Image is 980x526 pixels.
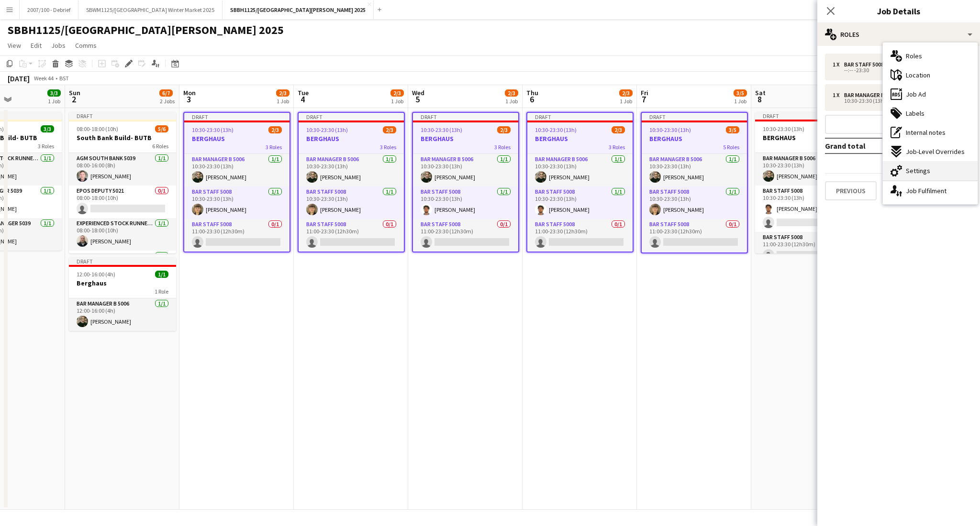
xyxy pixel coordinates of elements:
span: 3/5 [734,89,747,97]
span: Jobs [51,41,66,50]
app-card-role: Bar Staff 50080/111:00-23:30 (12h30m) [755,232,862,264]
span: 2/3 [497,126,511,133]
h1: SBBH1125/[GEOGRAPHIC_DATA][PERSON_NAME] 2025 [8,23,284,37]
app-card-role: Experienced Stock Runner 50121/108:00-18:00 (10h)[PERSON_NAME] [69,218,176,251]
app-card-role: Bar Staff 50081/1 [642,252,747,284]
span: 1 Role [155,288,168,295]
app-card-role: Bar Manager B 50061/110:30-23:30 (13h)[PERSON_NAME] [299,154,404,186]
div: 1 Job [620,98,632,105]
app-card-role: Bar Staff 50080/111:00-23:30 (12h30m) [413,219,518,252]
div: Draft [413,113,518,121]
h3: BERGHAUS [413,134,518,143]
span: 5 [411,94,424,105]
app-job-card: Draft10:30-23:30 (13h)3/5BERGHAUS5 RolesBar Manager B 50061/110:30-23:30 (13h)[PERSON_NAME]Bar St... [641,112,748,253]
span: 8 [754,94,766,105]
div: Bar Manager B 5006 [844,92,901,99]
span: 4 [296,94,309,105]
app-job-card: Draft12:00-16:00 (4h)1/1Berghaus1 RoleBar Manager B 50061/112:00-16:00 (4h)[PERSON_NAME] [69,257,176,331]
span: 5 Roles [723,143,739,151]
span: 3 Roles [609,143,625,151]
span: 2/3 [619,89,633,97]
span: 6 Roles [152,142,168,150]
div: Draft [69,112,176,120]
app-job-card: Draft10:30-23:30 (13h)2/3BERGHAUS3 RolesBar Manager B 50061/110:30-23:30 (13h)[PERSON_NAME]Bar St... [526,112,634,252]
a: Comms [71,39,100,52]
app-card-role: Bar Staff 50080/111:00-23:30 (12h30m) [642,219,747,252]
div: 1 x [833,92,844,99]
div: 1 Job [505,98,518,105]
div: --:-- -23:30 [833,68,955,73]
div: Draft08:00-18:00 (10h)5/6South Bank Build- BUTB6 RolesAGM South Bank 50391/108:00-16:00 (8h)[PERS... [69,112,176,253]
span: Roles [906,52,922,60]
span: Thu [526,88,538,97]
span: Sat [755,88,766,97]
span: 6 [525,94,538,105]
button: SBWM1125/[GEOGRAPHIC_DATA] Winter Market 2025 [78,0,223,19]
span: Location [906,71,930,79]
div: 1 Job [277,98,289,105]
span: 2 [67,94,80,105]
h3: BERGHAUS [755,133,862,142]
app-card-role: Bar Staff 50081/110:30-23:30 (13h)[PERSON_NAME] [184,186,290,219]
div: Draft10:30-23:30 (13h)2/3BERGHAUS3 RolesBar Manager B 50061/110:30-23:30 (13h)[PERSON_NAME]Bar St... [412,112,519,252]
span: 3/5 [726,126,739,133]
app-card-role: Bar Staff 50081/110:30-23:30 (13h)[PERSON_NAME] [413,186,518,219]
span: Labels [906,109,924,118]
span: 08:00-18:00 (10h) [77,125,118,132]
span: 2/3 [612,126,625,133]
app-job-card: Draft10:30-23:30 (13h)2/3BERGHAUS3 RolesBar Manager B 50061/110:30-23:30 (13h)[PERSON_NAME]Bar St... [298,112,405,252]
app-card-role: Bar Manager B 50061/110:30-23:30 (13h)[PERSON_NAME] [184,154,290,186]
div: Draft [184,113,290,121]
h3: BERGHAUS [642,134,747,143]
span: 5/6 [155,125,168,132]
app-card-role: Bar Staff 50081/110:30-23:30 (13h)[PERSON_NAME] [299,186,404,219]
span: 1/1 [155,271,168,278]
h3: Berghaus [69,279,176,287]
div: BST [59,75,69,82]
span: 10:30-23:30 (13h) [535,126,577,133]
span: 2/3 [276,89,290,97]
span: Comms [75,41,97,50]
button: Add role [825,115,972,134]
div: 1 x [833,61,844,68]
app-card-role: Bar Manager B 50061/110:30-23:30 (13h)[PERSON_NAME] [755,153,862,186]
span: Week 44 [32,75,56,82]
h3: BERGHAUS [299,134,404,143]
div: 2 Jobs [160,98,175,105]
span: 3/3 [47,89,61,97]
span: Edit [31,41,42,50]
div: 1 Job [48,98,60,105]
app-card-role: Bar Staff 50081/210:30-23:30 (13h)[PERSON_NAME] [755,186,862,232]
h3: South Bank Build- BUTB [69,133,176,142]
app-card-role: Bar Staff 50081/110:30-23:30 (13h)[PERSON_NAME] [642,186,747,219]
app-card-role: Bar Manager B 50061/112:00-16:00 (4h)[PERSON_NAME] [69,298,176,331]
span: Wed [412,88,424,97]
span: Job-Level Overrides [906,147,965,156]
app-card-role: L1 Build Manager 50391/1 [69,251,176,283]
span: Tue [298,88,309,97]
div: Draft [527,113,633,121]
app-card-role: Bar Staff 50080/111:00-23:30 (12h30m) [299,219,404,252]
span: Fri [641,88,648,97]
h3: BERGHAUS [184,134,290,143]
span: 6/7 [159,89,173,97]
div: Draft [755,112,862,120]
app-card-role: Bar Manager B 50061/110:30-23:30 (13h)[PERSON_NAME] [642,154,747,186]
div: Draft [299,113,404,121]
span: 10:30-23:30 (13h) [421,126,462,133]
span: Sun [69,88,80,97]
span: 2/3 [268,126,282,133]
app-card-role: EPOS Deputy 50210/108:00-18:00 (10h) [69,186,176,218]
span: 2/3 [390,89,404,97]
span: 3 Roles [266,143,282,151]
div: Bar Staff 5008 [844,61,888,68]
span: 3/3 [41,125,54,132]
span: Mon [183,88,196,97]
div: 1 Job [734,98,746,105]
app-job-card: Draft10:30-23:30 (13h)2/3BERGHAUS3 RolesBar Manager B 50061/110:30-23:30 (13h)[PERSON_NAME]Bar St... [183,112,290,252]
div: 10:30-23:30 (13h) [833,99,955,103]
